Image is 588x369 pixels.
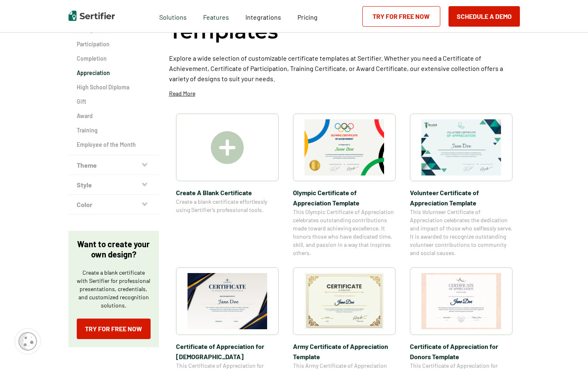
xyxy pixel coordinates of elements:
[176,198,279,214] span: Create a blank certificate effortlessly using Sertifier’s professional tools.
[293,341,396,362] span: Army Certificate of Appreciation​ Template
[77,239,151,260] p: Want to create your own design?
[77,269,151,310] p: Create a blank certificate with Sertifier for professional presentations, credentials, and custom...
[211,131,244,164] img: Create A Blank Certificate
[421,119,501,175] img: Volunteer Certificate of Appreciation Template
[547,330,588,369] iframe: Chat Widget
[69,11,159,155] div: Category
[77,141,151,149] a: Employee of the Month
[77,40,151,48] a: Participation
[18,332,37,351] img: Cookie Popup Icon
[77,83,151,91] a: High School Diploma
[293,187,396,208] span: Olympic Certificate of Appreciation​ Template
[304,273,384,329] img: Army Certificate of Appreciation​ Template
[362,6,440,27] a: Try for Free Now
[410,187,512,208] span: Volunteer Certificate of Appreciation Template
[69,195,159,214] button: Color
[69,175,159,195] button: Style
[203,11,229,21] span: Features
[293,114,396,257] a: Olympic Certificate of Appreciation​ TemplateOlympic Certificate of Appreciation​ TemplateThis Ol...
[410,114,512,257] a: Volunteer Certificate of Appreciation TemplateVolunteer Certificate of Appreciation TemplateThis ...
[410,341,512,362] span: Certificate of Appreciation for Donors​ Template
[448,6,520,27] button: Schedule a Demo
[169,53,520,84] p: Explore a wide selection of customizable certificate templates at Sertifier. Whether you need a C...
[169,89,195,98] p: Read More
[297,11,318,21] a: Pricing
[410,208,512,257] span: This Volunteer Certificate of Appreciation celebrates the dedication and impact of those who self...
[77,112,151,120] a: Award
[293,208,396,257] span: This Olympic Certificate of Appreciation celebrates outstanding contributions made toward achievi...
[297,13,318,21] span: Pricing
[77,55,151,63] a: Completion
[159,11,187,21] span: Solutions
[77,319,151,339] a: Try for Free Now
[77,126,151,134] a: Training
[69,155,159,175] button: Theme
[421,273,501,329] img: Certificate of Appreciation for Donors​ Template
[188,273,267,329] img: Certificate of Appreciation for Church​
[304,119,384,175] img: Olympic Certificate of Appreciation​ Template
[176,341,279,362] span: Certificate of Appreciation for [DEMOGRAPHIC_DATA]​
[176,187,279,198] span: Create A Blank Certificate
[245,11,281,21] a: Integrations
[245,13,281,21] span: Integrations
[69,11,115,21] img: Sertifier | Digital Credentialing Platform
[77,98,151,106] a: Gift
[77,69,151,77] a: Appreciation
